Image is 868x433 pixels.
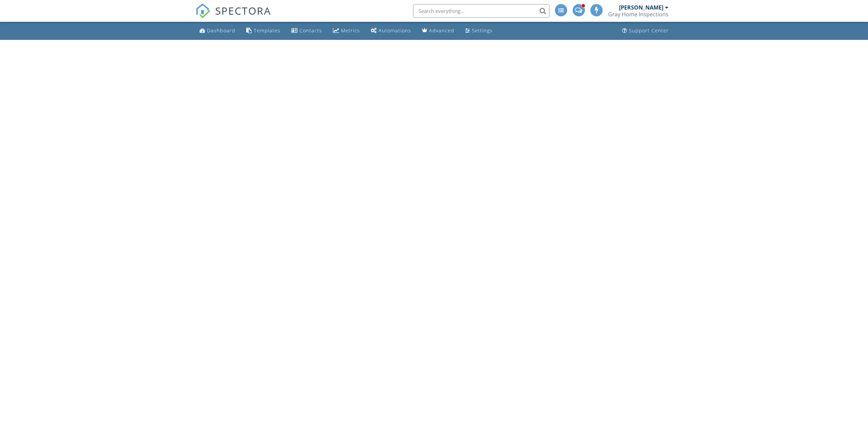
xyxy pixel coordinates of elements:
[341,27,360,34] div: Metrics
[197,25,238,37] a: Dashboard
[215,3,271,18] span: SPECTORA
[330,25,363,37] a: Metrics
[419,25,457,37] a: Advanced
[413,4,549,18] input: Search everything...
[619,25,672,37] a: Support Center
[207,27,235,34] div: Dashboard
[629,27,669,34] div: Support Center
[195,3,210,18] img: The Best Home Inspection Software - Spectora
[619,4,663,11] div: [PERSON_NAME]
[299,27,322,34] div: Contacts
[254,27,280,34] div: Templates
[289,25,325,37] a: Contacts
[462,25,495,37] a: Settings
[368,25,414,37] a: Automations (Advanced)
[429,27,454,34] div: Advanced
[195,9,271,24] a: SPECTORA
[244,25,283,37] a: Templates
[379,27,411,34] div: Automations
[472,27,492,34] div: Settings
[608,11,668,18] div: Gray Home Inspections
